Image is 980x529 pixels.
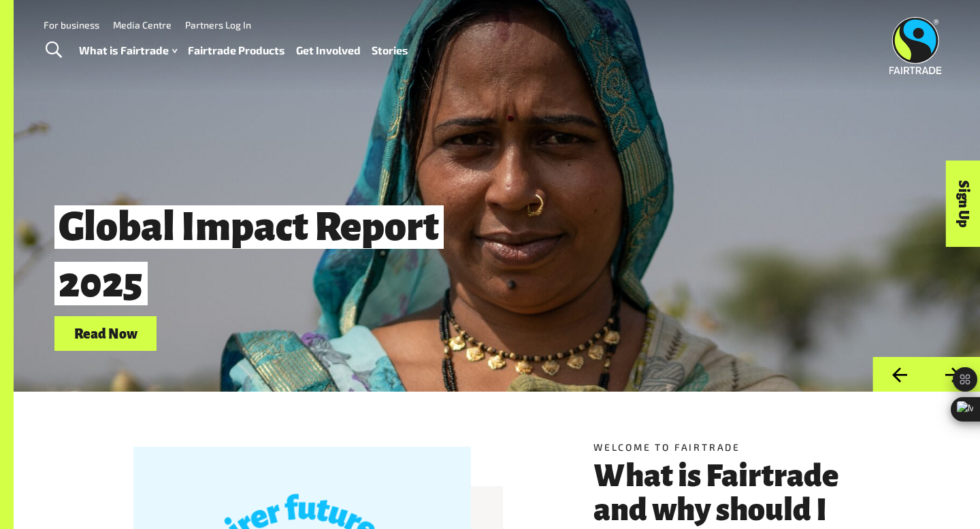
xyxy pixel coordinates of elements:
[296,41,361,61] a: Get Involved
[872,357,926,392] button: Previous
[593,440,860,454] h5: Welcome to Fairtrade
[889,17,942,74] img: Fairtrade Australia New Zealand logo
[113,19,171,31] a: Media Centre
[54,316,157,351] a: Read Now
[185,19,251,31] a: Partners Log In
[79,41,177,61] a: What is Fairtrade
[372,41,408,61] a: Stories
[188,41,285,61] a: Fairtrade Products
[37,33,70,67] a: Toggle Search
[926,357,980,392] button: Next
[54,205,444,305] span: Global Impact Report 2025
[44,19,99,31] a: For business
